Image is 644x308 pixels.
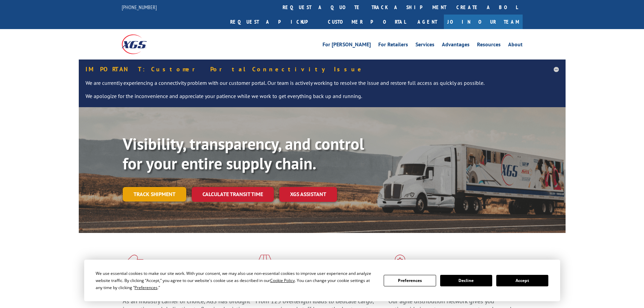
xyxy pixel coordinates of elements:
img: xgs-icon-total-supply-chain-intelligence-red [123,255,144,272]
p: We are currently experiencing a connectivity problem with our customer portal. Our team is active... [86,79,559,93]
a: Join Our Team [444,15,523,29]
a: Agent [411,15,444,29]
a: Customer Portal [323,15,411,29]
a: For [PERSON_NAME] [323,42,371,49]
div: Cookie Consent Prompt [84,260,560,301]
a: About [508,42,523,49]
button: Preferences [384,275,436,286]
a: Track shipment [123,187,186,201]
img: xgs-icon-focused-on-flooring-red [256,255,271,272]
a: [PHONE_NUMBER] [122,4,157,10]
a: For Retailers [378,42,408,49]
button: Accept [496,275,548,286]
a: Request a pickup [225,15,323,29]
a: XGS ASSISTANT [279,187,337,202]
a: Resources [477,42,501,49]
b: Visibility, transparency, and control for your entire supply chain. [123,133,364,174]
span: Cookie Policy [270,278,295,283]
span: Preferences [135,285,158,290]
a: Services [415,42,434,49]
div: We use essential cookies to make our site work. With your consent, we may also use non-essential ... [96,270,376,291]
p: We apologize for the inconvenience and appreciate your patience while we work to get everything b... [86,92,559,100]
h5: IMPORTANT: Customer Portal Connectivity Issue [86,66,559,72]
button: Decline [440,275,492,286]
a: Advantages [442,42,470,49]
img: xgs-icon-flagship-distribution-model-red [388,255,412,272]
a: Calculate transit time [192,187,274,202]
